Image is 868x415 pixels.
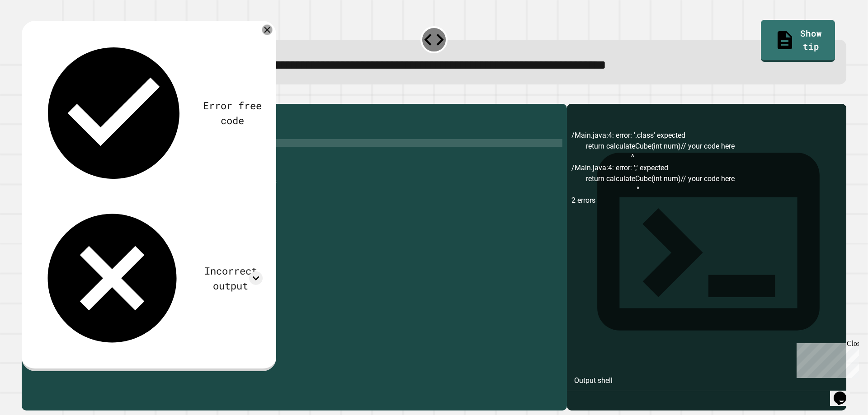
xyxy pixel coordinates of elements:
[793,340,859,378] iframe: chat widget
[199,263,263,293] div: Incorrect output
[830,379,859,406] iframe: chat widget
[4,4,62,57] div: Chat with us now!Close
[571,130,842,410] div: /Main.java:4: error: '.class' expected return calculateCube(int num)// your code here ^ /Main.jav...
[761,20,835,61] a: Show tip
[202,98,263,128] div: Error free code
